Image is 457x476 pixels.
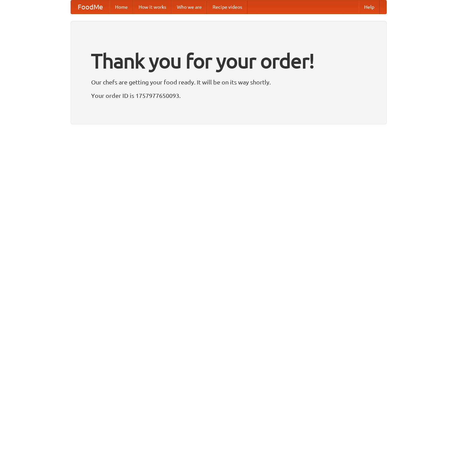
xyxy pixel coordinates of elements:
p: Our chefs are getting your food ready. It will be on its way shortly. [91,77,366,87]
a: How it works [133,0,172,14]
a: Home [110,0,133,14]
a: Recipe videos [207,0,247,14]
p: Your order ID is 1757977650093. [91,90,366,101]
h1: Thank you for your order! [91,45,366,77]
a: FoodMe [71,0,110,14]
a: Who we are [172,0,207,14]
a: Help [359,0,380,14]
